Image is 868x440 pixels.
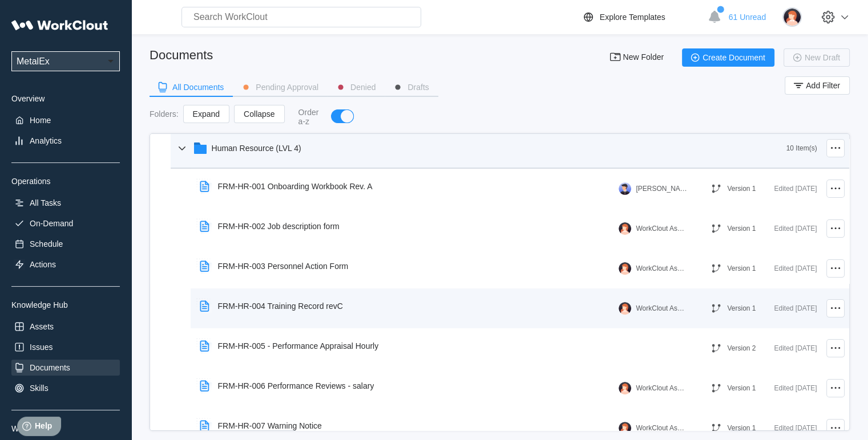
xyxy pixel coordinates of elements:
[619,422,631,434] img: user-2.png
[218,262,349,271] div: FRM-HR-003 Personnel Action Form
[636,424,687,432] div: WorkClout Assistant
[727,185,756,193] div: Version 1
[600,13,665,22] div: Explore Templates
[784,48,850,67] button: New Draft
[619,222,631,235] img: user-2.png
[11,195,120,211] a: All Tasks
[218,341,379,351] div: FRM-HR-005 - Performance Appraisal Hourly
[636,264,687,272] div: WorkClout Assistant
[212,144,301,153] div: Human Resource (LVL 4)
[234,105,284,123] button: Collapse
[636,384,687,392] div: WorkClout Assistant
[619,302,631,315] img: user-2.png
[623,53,664,62] span: New Folder
[774,341,817,355] div: Edited [DATE]
[636,225,687,233] div: WorkClout Assistant
[774,421,817,435] div: Edited [DATE]
[11,300,120,309] div: Knowledge Hub
[350,83,376,91] div: Denied
[619,262,631,275] img: user-2.png
[11,112,120,128] a: Home
[30,239,63,248] div: Schedule
[218,302,343,311] div: FRM-HR-004 Training Record revC
[786,144,817,152] div: 10 Item(s)
[602,48,673,67] button: New Folder
[30,219,73,228] div: On-Demand
[256,83,318,91] div: Pending Approval
[298,108,320,126] div: Order a-z
[181,7,421,27] input: Search WorkClout
[785,76,850,95] button: Add Filter
[30,322,54,331] div: Assets
[11,380,120,396] a: Skills
[703,54,765,62] span: Create Document
[11,133,120,149] a: Analytics
[682,48,774,67] button: Create Document
[11,424,120,433] div: Workclout
[727,384,756,392] div: Version 1
[11,339,120,355] a: Issues
[30,384,49,393] div: Skills
[636,304,687,312] div: WorkClout Assistant
[172,83,224,91] div: All Documents
[30,136,62,145] div: Analytics
[11,177,120,186] div: Operations
[150,48,213,63] div: Documents
[727,424,756,432] div: Version 1
[218,421,322,430] div: FRM-HR-007 Warning Notice
[218,182,373,191] div: FRM-HR-001 Onboarding Workbook Rev. A
[193,110,220,118] span: Expand
[30,363,70,372] div: Documents
[11,256,120,272] a: Actions
[385,79,438,96] button: Drafts
[729,13,766,22] span: 61 Unread
[774,381,817,395] div: Edited [DATE]
[582,10,702,24] a: Explore Templates
[727,225,756,233] div: Version 1
[11,236,120,252] a: Schedule
[244,110,274,118] span: Collapse
[183,105,229,123] button: Expand
[407,83,429,91] div: Drafts
[11,94,120,103] div: Overview
[774,222,817,235] div: Edited [DATE]
[636,185,687,193] div: [PERSON_NAME]
[218,381,374,390] div: FRM-HR-006 Performance Reviews - salary
[806,82,840,89] span: Add Filter
[30,343,53,352] div: Issues
[233,79,328,96] button: Pending Approval
[727,344,756,352] div: Version 2
[782,7,802,27] img: user-2.png
[11,215,120,231] a: On-Demand
[30,260,56,269] div: Actions
[727,264,756,272] div: Version 1
[774,262,817,275] div: Edited [DATE]
[30,116,51,125] div: Home
[150,79,233,96] button: All Documents
[774,182,817,195] div: Edited [DATE]
[11,360,120,376] a: Documents
[218,222,340,231] div: FRM-HR-002 Job description form
[774,302,817,315] div: Edited [DATE]
[619,382,631,394] img: user-2.png
[150,109,179,119] div: Folders :
[619,182,631,195] img: user-5.png
[30,198,61,207] div: All Tasks
[805,54,840,62] span: New Draft
[11,319,120,335] a: Assets
[328,79,385,96] button: Denied
[727,304,756,312] div: Version 1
